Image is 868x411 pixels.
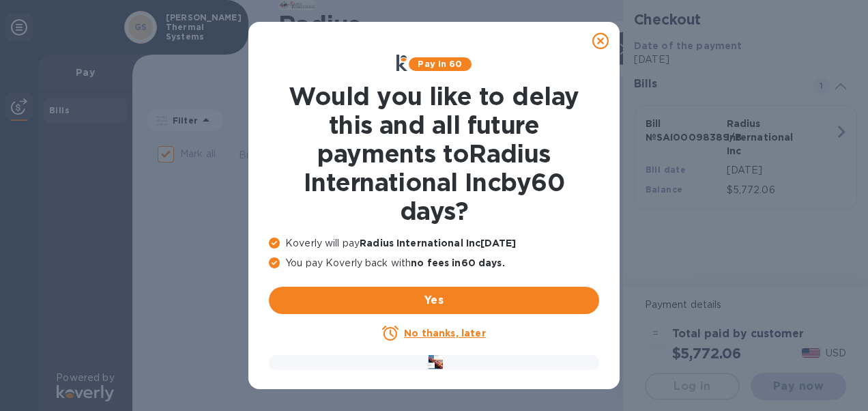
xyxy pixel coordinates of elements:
b: Radius International Inc [DATE] [360,238,516,249]
p: You pay Koverly back with [269,256,599,270]
u: No thanks, later [404,328,485,339]
h1: Would you like to delay this and all future payments to Radius International Inc by 60 days ? [269,82,599,225]
span: Yes [280,292,588,309]
b: no fees in 60 days . [411,257,504,268]
p: Koverly will pay [269,236,599,251]
b: Pay in 60 [418,59,462,69]
button: Yes [269,287,599,314]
